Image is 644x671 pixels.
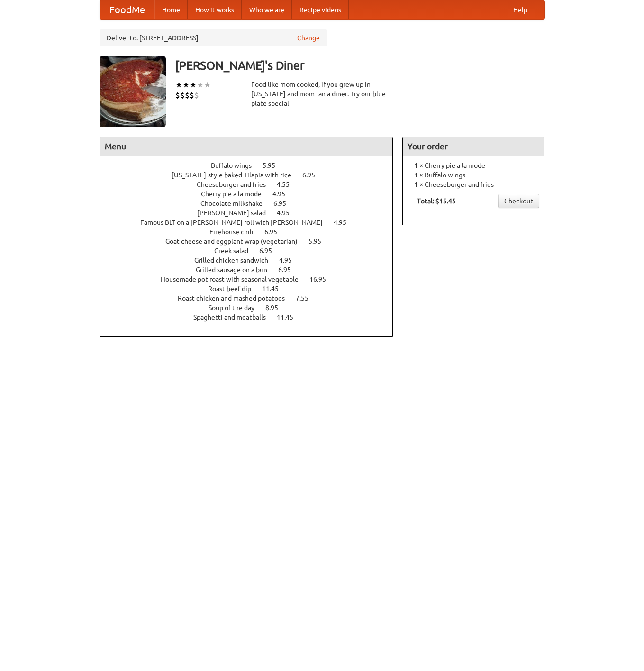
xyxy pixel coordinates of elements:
a: FoodMe [100,0,154,19]
span: Greek salad [214,247,258,255]
span: 6.95 [302,171,325,179]
span: 6.95 [273,200,296,207]
span: Famous BLT on a [PERSON_NAME] roll with [PERSON_NAME] [140,219,332,226]
li: ★ [182,80,190,90]
li: ★ [204,80,211,90]
a: Firehouse chili 6.95 [209,228,295,236]
span: 16.95 [309,276,336,283]
span: 4.95 [334,219,356,226]
span: Roast beef dip [208,285,261,293]
div: Deliver to: [STREET_ADDRESS] [100,29,327,46]
li: $ [175,90,180,101]
a: Famous BLT on a [PERSON_NAME] roll with [PERSON_NAME] 4.95 [140,219,364,226]
span: Grilled chicken sandwich [194,257,278,264]
li: $ [194,90,199,101]
a: How it works [188,0,242,19]
a: Checkout [498,194,539,208]
a: Grilled chicken sandwich 4.95 [194,257,309,264]
a: [US_STATE]-style baked Tilapia with rice 6.95 [172,171,333,179]
a: Housemade pot roast with seasonal vegetable 16.95 [161,276,344,283]
span: 6.95 [264,228,287,236]
li: ★ [175,80,182,90]
span: 5.95 [308,238,331,245]
li: $ [185,90,190,101]
span: 4.55 [277,181,299,188]
a: Roast beef dip 11.45 [208,285,296,293]
a: Change [297,33,320,43]
li: 1 × Cherry pie a la mode [408,161,539,170]
span: 6.95 [278,266,300,274]
li: ★ [190,80,197,90]
span: 11.45 [277,313,303,321]
span: 4.95 [277,209,299,217]
span: Chocolate milkshake [200,200,272,207]
span: Buffalo wings [211,162,261,169]
a: Roast chicken and mashed potatoes 7.55 [178,294,326,302]
span: Firehouse chili [209,228,263,236]
a: Greek salad 6.95 [214,247,290,255]
li: 1 × Cheeseburger and fries [408,180,539,189]
a: Home [154,0,188,19]
span: Roast chicken and mashed potatoes [178,294,294,302]
span: Cherry pie a la mode [201,190,271,198]
a: Chocolate milkshake 6.95 [200,200,304,207]
span: Grilled sausage on a bun [196,266,277,274]
a: Grilled sausage on a bun 6.95 [196,266,308,274]
span: 5.95 [263,162,285,169]
span: Goat cheese and eggplant wrap (vegetarian) [165,238,307,245]
h4: Menu [100,137,393,156]
span: [US_STATE]-style baked Tilapia with rice [172,171,301,179]
h3: [PERSON_NAME]'s Diner [175,56,545,75]
b: Total: $15.45 [417,197,456,205]
a: [PERSON_NAME] salad 4.95 [197,209,307,217]
span: 7.55 [296,294,318,302]
li: 1 × Buffalo wings [408,170,539,180]
div: Food like mom cooked, if you grew up in [US_STATE] and mom ran a diner. Try our blue plate special! [251,80,393,108]
span: Cheeseburger and fries [197,181,275,188]
span: 6.95 [259,247,281,255]
span: 11.45 [262,285,288,293]
a: Who we are [242,0,292,19]
a: Help [506,0,535,19]
h4: Your order [403,137,544,156]
span: [PERSON_NAME] salad [197,209,275,217]
a: Soup of the day 8.95 [209,304,296,312]
a: Cheeseburger and fries 4.55 [197,181,307,188]
span: 4.95 [279,257,301,264]
li: $ [180,90,185,101]
span: Housemade pot roast with seasonal vegetable [161,276,308,283]
span: Soup of the day [209,304,264,312]
li: ★ [197,80,204,90]
a: Buffalo wings 5.95 [211,162,293,169]
a: Cherry pie a la mode 4.95 [201,190,303,198]
span: 8.95 [265,304,288,312]
a: Spaghetti and meatballs 11.45 [193,313,311,321]
img: angular.jpg [100,56,166,127]
span: 4.95 [272,190,295,198]
a: Recipe videos [292,0,349,19]
a: Goat cheese and eggplant wrap (vegetarian) 5.95 [165,238,339,245]
span: Spaghetti and meatballs [193,313,275,321]
li: $ [190,90,194,101]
